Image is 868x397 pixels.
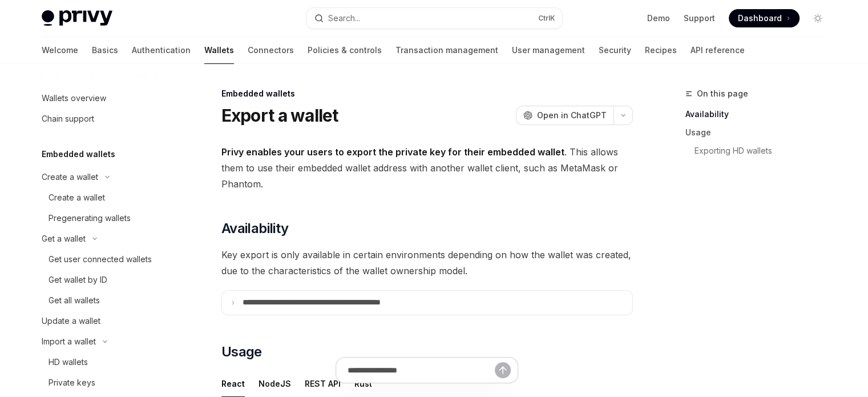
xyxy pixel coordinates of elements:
span: Key export is only available in certain environments depending on how the wallet was created, due... [221,247,633,279]
a: User management [512,37,585,64]
a: Get all wallets [33,290,179,311]
img: light logo [42,10,112,26]
a: Transaction management [395,37,498,64]
span: Availability [221,219,289,238]
a: Dashboard [729,9,800,27]
div: Get a wallet [42,232,86,246]
h5: Embedded wallets [42,147,115,161]
a: Support [684,13,715,24]
a: Security [599,37,631,64]
a: Availability [685,105,836,123]
div: Update a wallet [42,314,100,328]
a: Wallets [204,37,234,64]
div: Private keys [49,376,95,390]
a: Recipes [645,37,677,64]
span: Dashboard [738,13,782,24]
a: Connectors [248,37,294,64]
a: Authentication [132,37,191,64]
div: Search... [328,11,360,25]
div: Get all wallets [49,294,100,307]
h1: Export a wallet [221,105,338,126]
button: Toggle Create a wallet section [33,167,179,187]
div: Import a wallet [42,335,96,348]
a: Policies & controls [308,37,382,64]
span: On this page [697,87,748,101]
div: Get wallet by ID [49,273,107,287]
button: Toggle Get a wallet section [33,228,179,249]
a: Get wallet by ID [33,270,179,290]
a: Exporting HD wallets [685,142,836,160]
span: Open in ChatGPT [537,110,607,121]
a: Basics [92,37,118,64]
div: Embedded wallets [221,88,633,99]
a: Usage [685,123,836,142]
span: Usage [221,343,262,361]
a: API reference [691,37,745,64]
button: Toggle dark mode [809,9,827,27]
a: Chain support [33,109,179,129]
a: Private keys [33,372,179,393]
span: . This allows them to use their embedded wallet address with another wallet client, such as MetaM... [221,144,633,192]
strong: Privy enables your users to export the private key for their embedded wallet [221,146,564,158]
button: Toggle Import a wallet section [33,331,179,352]
a: Pregenerating wallets [33,208,179,228]
div: Chain support [42,112,94,126]
div: Get user connected wallets [49,252,152,266]
button: Send message [495,362,511,378]
a: HD wallets [33,352,179,372]
a: Welcome [42,37,78,64]
div: HD wallets [49,355,88,369]
a: Create a wallet [33,187,179,208]
button: Open search [306,8,562,29]
div: Pregenerating wallets [49,211,131,225]
a: Update a wallet [33,311,179,331]
div: Create a wallet [49,191,105,204]
span: Ctrl K [538,14,555,23]
input: Ask a question... [348,358,495,383]
button: Open in ChatGPT [516,106,613,125]
a: Demo [647,13,670,24]
a: Wallets overview [33,88,179,109]
a: Get user connected wallets [33,249,179,270]
div: Create a wallet [42,170,98,184]
div: Wallets overview [42,91,106,105]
